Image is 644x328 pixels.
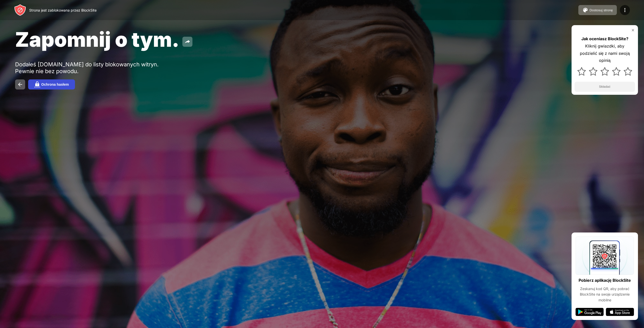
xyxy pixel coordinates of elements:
[582,7,588,13] img: pallet.svg
[575,82,635,92] button: Składać
[606,308,634,316] img: app-store.svg
[612,67,621,76] img: star.svg
[184,39,190,45] img: share.svg
[580,43,630,63] font: Kliknij gwiazdki, aby podzielić się z nami swoją opinią
[589,67,597,76] img: star.svg
[576,237,634,275] img: qrcode.svg
[17,81,23,87] img: back.svg
[34,81,40,87] img: password.svg
[580,287,630,302] font: Zeskanuj kod QR, aby pobrać BlockSite na swoje urządzenie mobilne
[14,4,26,16] img: header-logo.svg
[624,67,632,76] img: star.svg
[15,27,179,52] font: Zapomnij o tym.
[600,67,609,76] img: star.svg
[41,82,69,86] font: Ochrona hasłem
[589,8,613,12] font: Dostosuj stronę
[579,278,631,283] font: Pobierz aplikację BlockSite
[29,8,97,12] font: Strona jest zablokowana przez BlockSite
[578,5,617,15] button: Dostosuj stronę
[581,36,628,41] font: Jak oceniasz BlockSite?
[577,67,586,76] img: star.svg
[15,61,158,74] font: Dodałeś [DOMAIN_NAME] do listy blokowanych witryn. Pewnie nie bez powodu.
[599,85,610,88] font: Składać
[576,308,604,316] img: google-play.svg
[631,28,635,32] img: rate-us-close.svg
[28,79,75,89] button: Ochrona hasłem
[622,7,628,13] img: menu-icon.svg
